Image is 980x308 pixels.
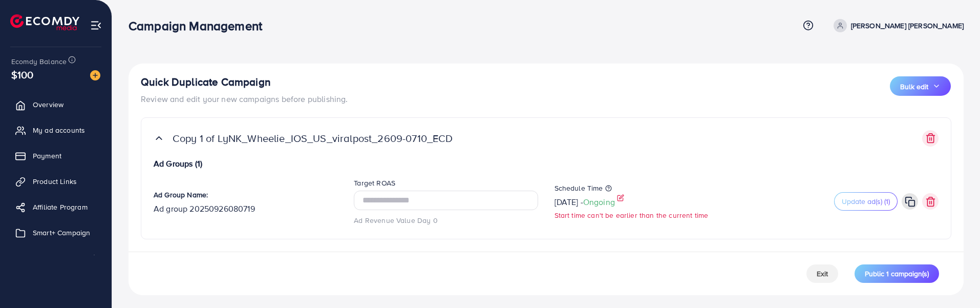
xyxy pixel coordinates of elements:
a: My ad accounts [8,120,104,140]
p: Copy 1 of LyNK_Wheelie_IOS_US_viralpost_2609-0710_ECD [173,132,453,145]
span: Overview [33,99,63,110]
img: image [90,70,100,80]
span: Product Links [33,176,77,187]
a: Herotive AI [8,248,104,269]
span: Update ad(s) (1) [842,196,890,207]
span: Ecomdy Balance [11,56,67,67]
span: Bulk edit [900,81,928,92]
span: My ad accounts [33,125,85,135]
a: [PERSON_NAME] [PERSON_NAME] [829,19,964,32]
span: Ongoing [583,196,615,208]
p: Review and edit your new campaigns before publishing. [141,93,348,105]
h4: Quick Duplicate Campaign [141,76,348,89]
span: Herotive AI [33,253,69,263]
p: [DATE] - [555,196,615,208]
label: Target ROAS [354,178,395,188]
button: Bulk edit [889,76,951,96]
label: Ad Group Name: [154,190,208,200]
img: logo [10,14,79,30]
button: Exit [806,264,838,283]
small: Start time can't be earlier than the current time [555,210,738,220]
button: Public 1 campaign(s) [855,264,939,283]
a: Product Links [8,171,104,192]
span: Affiliate Program [33,202,88,212]
iframe: Chat [936,262,972,300]
label: Schedule Time [555,183,738,193]
a: Smart+ Campaign [8,222,104,243]
h3: Campaign Management [129,18,270,33]
span: Exit [817,269,828,279]
button: Update ad(s) (1) [834,192,898,211]
span: Smart+ Campaign [33,228,90,238]
h6: Ad Groups (1) [154,159,939,169]
span: Public 1 campaign(s) [865,269,929,279]
a: Affiliate Program [8,197,104,217]
p: Ad group 20250926080719 [154,202,255,215]
a: Overview [8,94,104,115]
img: menu [90,19,102,31]
button: Bulk edit [890,76,951,96]
p: Ad Revenue Value Day 0 [354,214,538,227]
p: [PERSON_NAME] [PERSON_NAME] [851,19,964,32]
a: Payment [8,146,104,166]
span: Payment [33,151,61,161]
span: $100 [11,67,34,82]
